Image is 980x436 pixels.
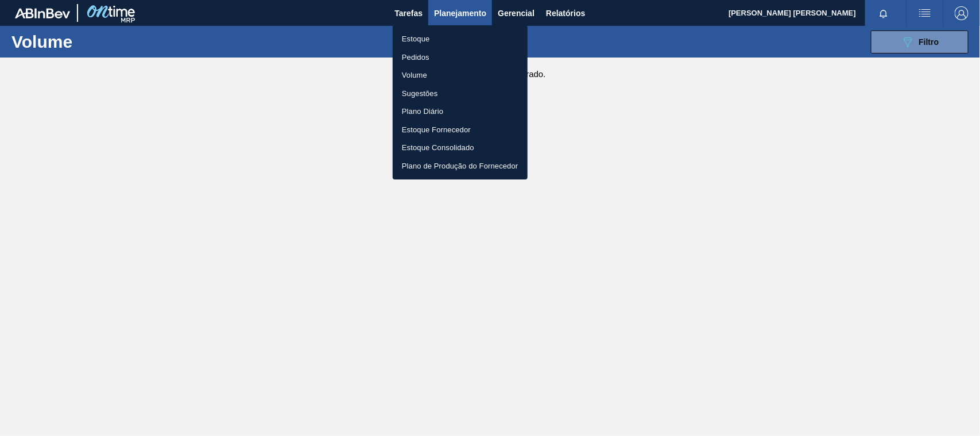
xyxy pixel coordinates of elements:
[393,157,528,175] a: Plano de Produção do Fornecedor
[393,85,528,103] a: Sugestões
[393,48,528,67] a: Pedidos
[393,66,528,85] a: Volume
[393,102,528,121] a: Plano Diário
[393,30,528,48] a: Estoque
[393,121,528,139] a: Estoque Fornecedor
[393,139,528,157] a: Estoque Consolidado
